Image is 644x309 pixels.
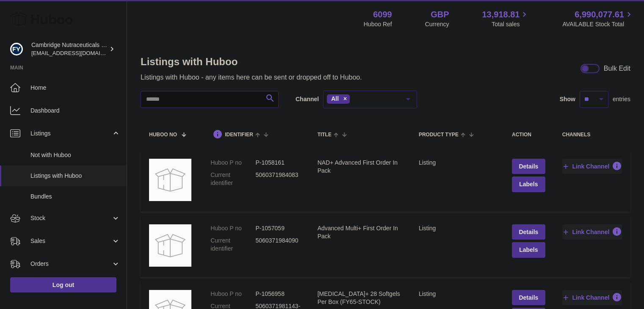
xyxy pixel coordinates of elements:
[419,224,495,232] div: listing
[141,55,362,69] h1: Listings with Huboo
[572,294,609,301] span: Link Channel
[562,9,634,28] a: 6,990,077.61 AVAILABLE Stock Total
[562,290,622,305] button: Link Channel
[255,171,300,187] dd: 5060371984083
[255,159,300,167] dd: P-1058161
[482,9,529,28] a: 13,918.81 Total sales
[331,95,339,102] span: All
[512,242,545,257] button: Labels
[255,290,300,298] dd: P-1056958
[318,159,402,175] div: NAD+ Advanced First Order In Pack
[492,20,529,28] span: Total sales
[141,73,362,82] p: Listings with Huboo - any items here can be sent or dropped off to Huboo.
[210,237,255,253] dt: Current identifier
[30,130,111,138] span: Listings
[373,9,392,20] strong: 6099
[225,132,253,138] span: identifier
[255,237,300,253] dd: 5060371984090
[30,107,120,115] span: Dashboard
[210,159,255,167] dt: Huboo P no
[431,9,449,20] strong: GBP
[10,277,116,292] a: Log out
[210,171,255,187] dt: Current identifier
[10,43,23,55] img: internalAdmin-6099@internal.huboo.com
[30,214,111,222] span: Stock
[512,290,545,305] a: Details
[512,177,545,192] button: Labels
[364,20,392,28] div: Huboo Ref
[562,20,634,28] span: AVAILABLE Stock Total
[318,132,332,138] span: title
[512,132,545,138] div: action
[419,132,459,138] span: Product Type
[30,84,120,92] span: Home
[30,260,111,268] span: Orders
[31,50,124,56] span: [EMAIL_ADDRESS][DOMAIN_NAME]
[210,290,255,298] dt: Huboo P no
[562,132,622,138] div: channels
[560,95,575,103] label: Show
[419,159,495,167] div: listing
[210,224,255,232] dt: Huboo P no
[575,9,624,20] span: 6,990,077.61
[512,224,545,240] a: Details
[255,224,300,232] dd: P-1057059
[512,159,545,174] a: Details
[149,132,177,138] span: Huboo no
[30,237,111,245] span: Sales
[296,95,319,103] label: Channel
[318,290,402,306] div: [MEDICAL_DATA]+ 28 Softgels Per Box (FY65-STOCK)
[30,151,120,159] span: Not with Huboo
[149,159,191,201] img: NAD+ Advanced First Order In Pack
[613,95,630,103] span: entries
[149,224,191,267] img: Advanced Multi+ First Order In Pack
[482,9,520,20] span: 13,918.81
[425,20,449,28] div: Currency
[572,228,609,236] span: Link Channel
[604,64,630,73] div: Bulk Edit
[30,172,120,180] span: Listings with Huboo
[562,224,622,240] button: Link Channel
[419,290,495,298] div: listing
[572,163,609,170] span: Link Channel
[31,41,108,57] div: Cambridge Nutraceuticals Ltd
[30,193,120,201] span: Bundles
[562,159,622,174] button: Link Channel
[318,224,402,240] div: Advanced Multi+ First Order In Pack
